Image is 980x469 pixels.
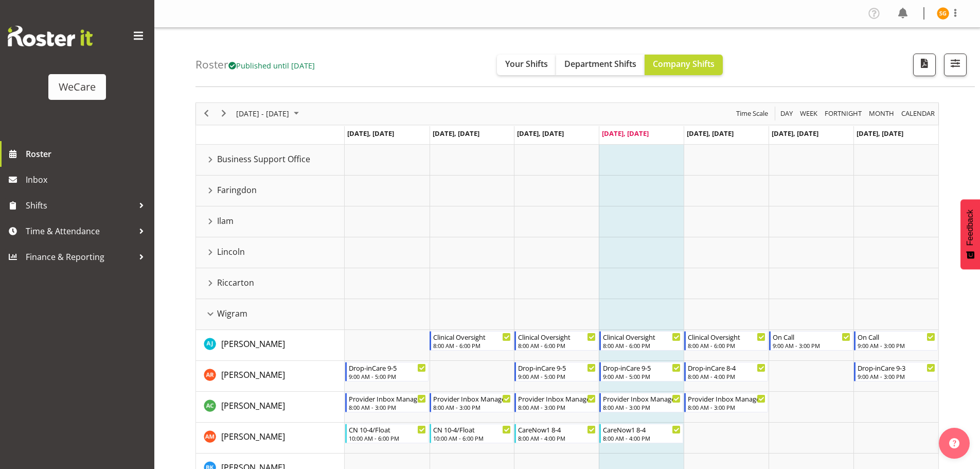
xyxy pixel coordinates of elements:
[514,424,598,443] div: Ashley Mendoza"s event - CareNow1 8-4 Begin From Wednesday, October 8, 2025 at 8:00:00 AM GMT+13:...
[235,107,304,120] button: October 2025
[347,129,394,138] span: [DATE], [DATE]
[217,246,245,258] span: Lincoln
[345,362,429,381] div: Andrea Ramirez"s event - Drop-inCare 9-5 Begin From Monday, October 6, 2025 at 9:00:00 AM GMT+13:...
[518,403,596,411] div: 8:00 AM - 3:00 PM
[430,393,513,412] div: Andrew Casburn"s event - Provider Inbox Management Begin From Tuesday, October 7, 2025 at 8:00:00...
[944,54,967,76] button: Filter Shifts
[433,332,511,342] div: Clinical Oversight
[514,393,598,412] div: Andrew Casburn"s event - Provider Inbox Management Begin From Wednesday, October 8, 2025 at 8:00:...
[26,223,134,239] span: Time & Attendance
[221,338,285,350] a: [PERSON_NAME]
[221,400,285,411] span: [PERSON_NAME]
[196,237,345,268] td: Lincoln resource
[217,307,247,320] span: Wigram
[26,172,149,187] span: Inbox
[345,393,429,412] div: Andrew Casburn"s event - Provider Inbox Management Begin From Monday, October 6, 2025 at 8:00:00 ...
[196,423,345,454] td: Ashley Mendoza resource
[599,331,683,351] div: AJ Jones"s event - Clinical Oversight Begin From Thursday, October 9, 2025 at 8:00:00 AM GMT+13:0...
[868,107,895,120] span: Month
[599,393,683,412] div: Andrew Casburn"s event - Provider Inbox Management Begin From Thursday, October 9, 2025 at 8:00:0...
[430,331,513,351] div: AJ Jones"s event - Clinical Oversight Begin From Tuesday, October 7, 2025 at 8:00:00 AM GMT+13:00...
[556,55,645,75] button: Department Shifts
[349,372,426,380] div: 9:00 AM - 5:00 PM
[518,424,596,435] div: CareNow1 8-4
[769,331,853,351] div: AJ Jones"s event - On Call Begin From Saturday, October 11, 2025 at 9:00:00 AM GMT+13:00 Ends At ...
[858,332,935,342] div: On Call
[858,362,935,373] div: Drop-inCare 9-3
[433,434,511,442] div: 10:00 AM - 6:00 PM
[603,332,681,342] div: Clinical Oversight
[518,434,596,442] div: 8:00 AM - 4:00 PM
[867,107,896,120] button: Timeline Month
[798,107,819,120] button: Timeline Week
[196,176,345,206] td: Faringdon resource
[26,146,149,162] span: Roster
[653,58,715,70] span: Company Shifts
[966,210,975,246] span: Feedback
[217,153,310,165] span: Business Support Office
[949,438,959,448] img: help-xxl-2.png
[196,299,345,330] td: Wigram resource
[779,107,795,120] button: Timeline Day
[518,393,596,404] div: Provider Inbox Management
[349,403,426,411] div: 8:00 AM - 3:00 PM
[221,369,285,381] a: [PERSON_NAME]
[735,107,769,120] span: Time Scale
[603,362,681,373] div: Drop-inCare 9-5
[195,59,315,71] h4: Roster
[824,107,863,120] span: Fortnight
[823,107,864,120] button: Fortnight
[799,107,818,120] span: Week
[688,341,765,350] div: 8:00 AM - 6:00 PM
[599,362,683,381] div: Andrea Ramirez"s event - Drop-inCare 9-5 Begin From Thursday, October 9, 2025 at 9:00:00 AM GMT+1...
[735,107,770,120] button: Time Scale
[518,362,596,373] div: Drop-inCare 9-5
[221,399,285,412] a: [PERSON_NAME]
[858,372,935,380] div: 9:00 AM - 3:00 PM
[773,332,850,342] div: On Call
[684,331,768,351] div: AJ Jones"s event - Clinical Oversight Begin From Friday, October 10, 2025 at 8:00:00 AM GMT+13:00...
[26,249,134,265] span: Finance & Reporting
[345,424,429,443] div: Ashley Mendoza"s event - CN 10-4/Float Begin From Monday, October 6, 2025 at 10:00:00 AM GMT+13:0...
[433,129,479,138] span: [DATE], [DATE]
[8,26,93,46] img: Rosterit website logo
[645,55,723,75] button: Company Shifts
[518,372,596,380] div: 9:00 AM - 5:00 PM
[517,129,564,138] span: [DATE], [DATE]
[772,129,818,138] span: [DATE], [DATE]
[200,107,213,120] button: Previous
[349,362,426,373] div: Drop-inCare 9-5
[857,129,903,138] span: [DATE], [DATE]
[196,268,345,299] td: Riccarton resource
[26,198,134,213] span: Shifts
[433,403,511,411] div: 8:00 AM - 3:00 PM
[603,434,681,442] div: 8:00 AM - 4:00 PM
[196,361,345,392] td: Andrea Ramirez resource
[518,332,596,342] div: Clinical Oversight
[599,424,683,443] div: Ashley Mendoza"s event - CareNow1 8-4 Begin From Thursday, October 9, 2025 at 8:00:00 AM GMT+13:0...
[349,424,426,435] div: CN 10-4/Float
[198,103,215,125] div: previous period
[196,392,345,423] td: Andrew Casburn resource
[688,332,765,342] div: Clinical Oversight
[687,129,734,138] span: [DATE], [DATE]
[603,424,681,435] div: CareNow1 8-4
[217,107,231,120] button: Next
[349,434,426,442] div: 10:00 AM - 6:00 PM
[564,58,636,70] span: Department Shifts
[688,372,765,380] div: 8:00 AM - 4:00 PM
[688,393,765,404] div: Provider Inbox Management
[228,60,315,71] span: Published until [DATE]
[684,393,768,412] div: Andrew Casburn"s event - Provider Inbox Management Begin From Friday, October 10, 2025 at 8:00:00...
[937,7,949,20] img: sanjita-gurung11279.jpg
[433,341,511,350] div: 8:00 AM - 6:00 PM
[688,403,765,411] div: 8:00 AM - 3:00 PM
[505,58,548,70] span: Your Shifts
[196,145,345,176] td: Business Support Office resource
[913,54,936,76] button: Download a PDF of the roster according to the set date range.
[217,184,257,196] span: Faringdon
[603,341,681,350] div: 8:00 AM - 6:00 PM
[217,276,254,289] span: Riccarton
[221,369,285,380] span: [PERSON_NAME]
